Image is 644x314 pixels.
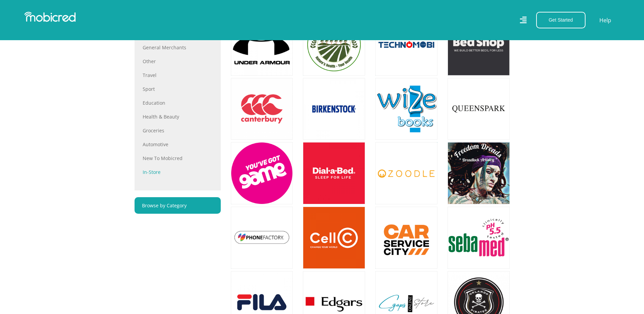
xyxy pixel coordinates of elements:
a: Education [143,99,213,106]
a: New to Mobicred [143,155,213,162]
a: Sport [143,85,213,93]
a: Health & Beauty [143,113,213,120]
a: Travel [143,72,213,79]
a: Browse by Category [135,197,221,214]
button: Get Started [536,12,586,28]
a: In-store [143,168,213,176]
a: General Merchants [143,44,213,51]
a: Automotive [143,141,213,148]
a: Groceries [143,127,213,134]
a: Help [599,16,612,25]
img: Mobicred [24,12,76,22]
a: Other [143,58,213,65]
